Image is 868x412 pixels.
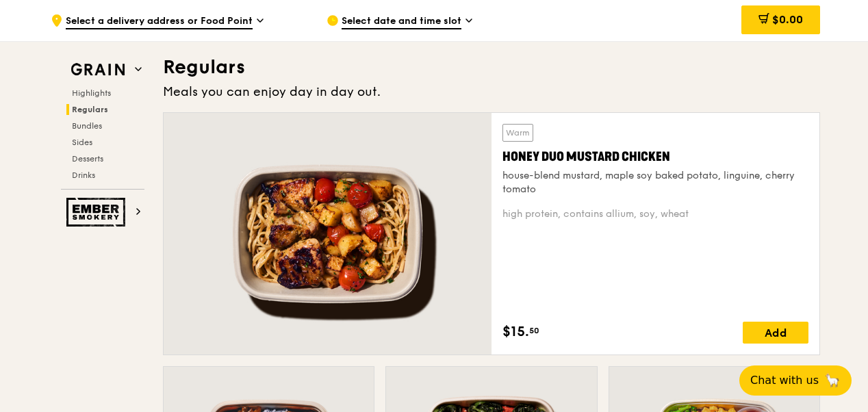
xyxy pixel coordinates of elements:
[502,147,808,166] div: Honey Duo Mustard Chicken
[66,198,129,227] img: Ember Smokery web logo
[529,325,539,336] span: 50
[502,322,529,342] span: $15.
[342,14,461,29] span: Select date and time slot
[824,372,841,389] span: 🦙
[72,88,111,98] span: Highlights
[66,14,253,29] span: Select a delivery address or Food Point
[163,55,820,79] h3: Regulars
[72,105,108,114] span: Regulars
[66,57,129,82] img: Grain web logo
[502,169,808,196] div: house-blend mustard, maple soy baked potato, linguine, cherry tomato
[72,170,95,180] span: Drinks
[72,121,102,131] span: Bundles
[72,154,103,164] span: Desserts
[163,82,820,101] div: Meals you can enjoy day in day out.
[750,372,819,389] span: Chat with us
[772,13,803,26] span: $0.00
[739,365,852,396] button: Chat with us🦙
[72,138,92,147] span: Sides
[502,124,533,142] div: Warm
[743,322,808,344] div: Add
[502,207,808,221] div: high protein, contains allium, soy, wheat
